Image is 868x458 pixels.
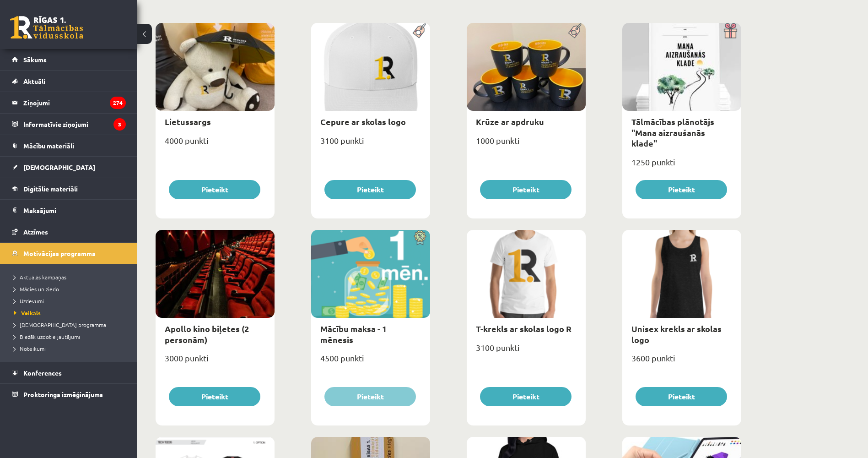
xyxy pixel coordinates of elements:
a: Krūze ar apdruku [476,116,544,127]
div: 3000 punkti [156,350,275,373]
div: 3100 punkti [467,340,586,363]
a: Uzdevumi [14,297,128,305]
a: Aktuāli [12,71,126,92]
span: Atzīmes [23,228,48,236]
span: Uzdevumi [14,297,44,305]
button: Pieteikt [169,180,260,199]
legend: Maksājumi [23,200,126,221]
span: Biežāk uzdotie jautājumi [14,333,80,340]
legend: Ziņojumi [23,92,126,113]
a: Tālmācības plānotājs "Mana aizraušanās klade" [631,116,714,148]
div: 1250 punkti [622,154,741,177]
legend: Informatīvie ziņojumi [23,114,126,135]
a: Ziņojumi274 [12,92,126,113]
button: Pieteikt [636,180,727,199]
div: 3600 punkti [622,350,741,373]
span: Veikals [14,309,41,316]
span: Mācies un ziedo [14,285,59,293]
button: Pieteikt [480,180,571,199]
img: Populāra prece [565,23,586,38]
a: Apollo kino biļetes (2 personām) [165,323,249,344]
a: [DEMOGRAPHIC_DATA] programma [14,321,128,329]
a: Atzīmes [12,221,126,242]
a: Informatīvie ziņojumi3 [12,114,126,135]
a: Lietussargs [165,116,211,127]
a: Cepure ar skolas logo [320,116,406,127]
a: Biežāk uzdotie jautājumi [14,333,128,341]
a: Rīgas 1. Tālmācības vidusskola [10,16,83,39]
i: 274 [110,97,126,109]
a: Veikals [14,309,128,317]
div: 4000 punkti [156,133,275,156]
button: Pieteikt [480,387,571,406]
a: Mācību materiāli [12,135,126,156]
a: [DEMOGRAPHIC_DATA] [12,157,126,178]
a: Sākums [12,49,126,70]
span: Mācību materiāli [23,142,74,150]
a: T-krekls ar skolas logo R [476,323,571,334]
div: 1000 punkti [467,133,586,156]
i: 3 [113,118,126,131]
button: Pieteikt [636,387,727,406]
a: Konferences [12,362,126,383]
a: Maksājumi [12,200,126,221]
button: Pieteikt [324,180,416,199]
span: Noteikumi [14,345,46,352]
img: Atlaide [410,230,430,245]
span: Sākums [23,55,47,64]
div: 3100 punkti [311,133,430,156]
button: Pieteikt [324,387,416,406]
img: Dāvana ar pārsteigumu [721,23,741,38]
span: Proktoringa izmēģinājums [23,390,103,398]
span: Digitālie materiāli [23,185,78,193]
a: Noteikumi [14,344,128,353]
img: Populāra prece [410,23,430,38]
span: Aktuāli [23,77,45,85]
span: [DEMOGRAPHIC_DATA] [23,163,95,171]
span: Konferences [23,369,62,377]
a: Aktuālās kampaņas [14,273,128,281]
a: Proktoringa izmēģinājums [12,384,126,405]
span: [DEMOGRAPHIC_DATA] programma [14,321,106,328]
a: Digitālie materiāli [12,178,126,199]
a: Mācies un ziedo [14,285,128,293]
a: Motivācijas programma [12,243,126,264]
span: Aktuālās kampaņas [14,273,66,281]
div: 4500 punkti [311,350,430,373]
span: Motivācijas programma [23,249,96,257]
button: Pieteikt [169,387,260,406]
a: Mācību maksa - 1 mēnesis [320,323,387,344]
a: Unisex krekls ar skolas logo [631,323,722,344]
